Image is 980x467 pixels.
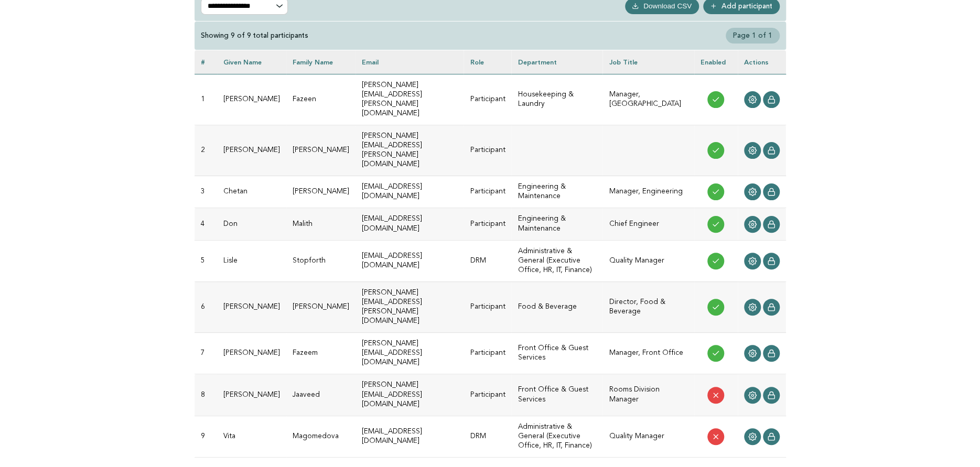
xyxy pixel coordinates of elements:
[464,176,511,208] td: Participant
[464,333,511,374] td: Participant
[602,74,694,125] td: Manager, [GEOGRAPHIC_DATA]
[511,281,602,332] td: Food & Beverage
[602,50,694,74] th: Job Title
[511,333,602,374] td: Front Office & Guest Services
[286,176,356,208] td: [PERSON_NAME]
[602,208,694,240] td: Chief Engineer
[464,208,511,240] td: Participant
[464,416,511,457] td: DRM
[602,416,694,457] td: Quality Manager
[217,281,286,332] td: [PERSON_NAME]
[286,281,356,332] td: [PERSON_NAME]
[195,176,217,208] td: 3
[602,240,694,281] td: Quality Manager
[195,74,217,125] td: 1
[511,374,602,416] td: Front Office & Guest Services
[511,416,602,457] td: Administrative & General (Executive Office, HR, IT, Finance)
[464,50,511,74] th: Role
[464,281,511,332] td: Participant
[511,50,602,74] th: Department
[356,208,464,240] td: [EMAIL_ADDRESS][DOMAIN_NAME]
[286,50,356,74] th: Family name
[356,416,464,457] td: [EMAIL_ADDRESS][DOMAIN_NAME]
[195,125,217,176] td: 2
[602,176,694,208] td: Manager, Engineering
[511,208,602,240] td: Engineering & Maintenance
[217,50,286,74] th: Given name
[195,281,217,332] td: 6
[217,208,286,240] td: Don
[195,50,217,74] th: #
[286,240,356,281] td: Stopforth
[217,374,286,416] td: [PERSON_NAME]
[356,240,464,281] td: [EMAIL_ADDRESS][DOMAIN_NAME]
[511,240,602,281] td: Administrative & General (Executive Office, HR, IT, Finance)
[511,176,602,208] td: Engineering & Maintenance
[356,125,464,176] td: [PERSON_NAME][EMAIL_ADDRESS][PERSON_NAME][DOMAIN_NAME]
[195,208,217,240] td: 4
[356,176,464,208] td: [EMAIL_ADDRESS][DOMAIN_NAME]
[286,125,356,176] td: [PERSON_NAME]
[195,240,217,281] td: 5
[195,333,217,374] td: 7
[217,240,286,281] td: Lisle
[356,333,464,374] td: [PERSON_NAME][EMAIL_ADDRESS][DOMAIN_NAME]
[217,176,286,208] td: Chetan
[356,74,464,125] td: [PERSON_NAME][EMAIL_ADDRESS][PERSON_NAME][DOMAIN_NAME]
[602,281,694,332] td: Director, Food & Beverage
[694,50,738,74] th: Enabled
[602,374,694,416] td: Rooms Division Manager
[356,374,464,416] td: [PERSON_NAME][EMAIL_ADDRESS][DOMAIN_NAME]
[286,416,356,457] td: Magomedova
[464,74,511,125] td: Participant
[286,74,356,125] td: Fazeen
[286,374,356,416] td: Jaaveed
[356,50,464,74] th: Email
[602,333,694,374] td: Manager, Front Office
[217,416,286,457] td: Vita
[195,416,217,457] td: 9
[464,240,511,281] td: DRM
[201,31,308,40] div: Showing 9 of 9 total participants
[286,208,356,240] td: Malith
[217,333,286,374] td: [PERSON_NAME]
[195,374,217,416] td: 8
[464,125,511,176] td: Participant
[286,333,356,374] td: Fazeem
[217,125,286,176] td: [PERSON_NAME]
[217,74,286,125] td: [PERSON_NAME]
[511,74,602,125] td: Housekeeping & Laundry
[464,374,511,416] td: Participant
[356,281,464,332] td: [PERSON_NAME][EMAIL_ADDRESS][PERSON_NAME][DOMAIN_NAME]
